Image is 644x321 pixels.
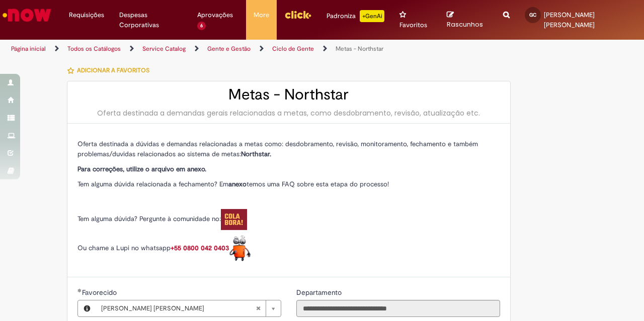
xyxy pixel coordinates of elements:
[171,244,251,252] a: +55 0800 042 0403
[529,12,536,18] span: GC
[254,10,269,20] span: More
[77,215,247,224] span: Tem alguma dúvida? Pergunte à comunidade no:
[11,45,46,53] a: Página inicial
[77,244,251,252] span: Ou chame a Lupi no whatsapp
[229,235,251,262] img: Lupi%20logo.pngx
[78,300,96,316] button: Favorecido, Visualizar este registro Giovanne Denobile Cury
[296,287,344,297] label: Somente leitura - Departamento
[82,288,119,297] span: Necessários - Favorecido
[197,22,206,30] span: 6
[119,10,182,30] span: Despesas Corporativas
[221,215,247,224] a: Colabora
[77,288,82,292] span: Obrigatório Preenchido
[101,300,256,316] span: [PERSON_NAME] [PERSON_NAME]
[69,10,104,20] span: Requisições
[336,45,383,53] a: Metas - Northstar
[447,11,488,29] a: Rascunhos
[1,5,53,25] img: ServiceNow
[228,180,247,188] strong: anexo
[197,10,233,20] span: Aprovações
[221,209,247,230] img: Colabora%20logo.pngx
[77,165,206,173] strong: Para correções, utilize o arquivo em anexo.
[77,86,500,103] h2: Metas - Northstar
[327,10,384,22] div: Padroniza
[142,45,186,53] a: Service Catalog
[241,150,271,158] strong: Northstar.
[251,300,266,316] abbr: Limpar campo Favorecido
[296,288,344,297] span: Somente leitura - Departamento
[272,45,314,53] a: Ciclo de Gente
[67,60,155,81] button: Adicionar a Favoritos
[77,108,500,118] div: Oferta destinada a demandas gerais relacionadas a metas, como desdobramento, revisão, atualização...
[8,40,422,58] ul: Trilhas de página
[207,45,251,53] a: Gente e Gestão
[544,11,595,29] span: [PERSON_NAME] [PERSON_NAME]
[284,7,311,22] img: click_logo_yellow_360x200.png
[77,66,149,74] span: Adicionar a Favoritos
[296,300,500,317] input: Departamento
[447,20,483,29] span: Rascunhos
[360,10,384,22] p: +GenAi
[67,45,121,53] a: Todos os Catálogos
[96,300,281,316] a: [PERSON_NAME] [PERSON_NAME]Limpar campo Favorecido
[77,180,389,188] span: Tem alguma dúvida relacionada a fechamento? Em temos uma FAQ sobre esta etapa do processo!
[77,140,478,158] span: Oferta destinada a dúvidas e demandas relacionadas a metas como: desdobramento, revisão, monitora...
[399,20,427,30] span: Favoritos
